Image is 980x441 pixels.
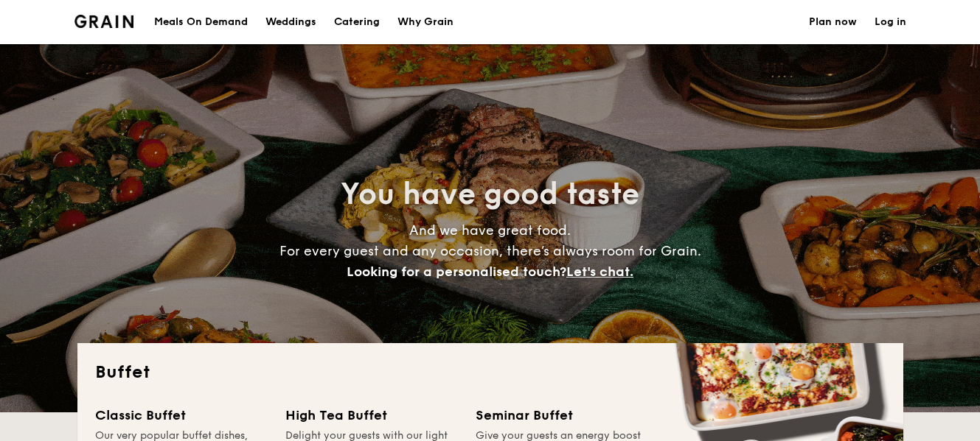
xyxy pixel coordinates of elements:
[95,361,886,384] h2: Buffet
[74,15,134,28] a: Logotype
[95,405,268,426] div: Classic Buffet
[476,405,648,426] div: Seminar Buffet
[285,405,458,426] div: High Tea Buffet
[347,264,566,280] span: Looking for a personalised touch?
[74,15,134,28] img: Grain
[279,222,701,280] span: And we have great food. For every guest and any occasion, there’s always room for Grain.
[566,264,633,280] span: Let's chat.
[341,177,639,212] span: You have good taste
